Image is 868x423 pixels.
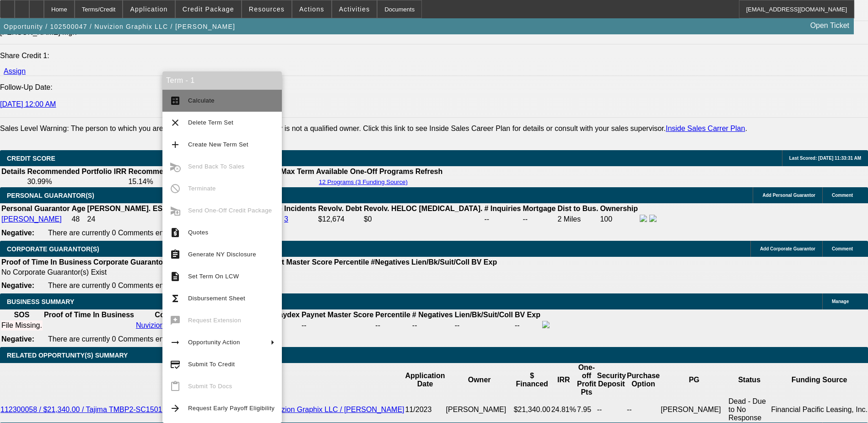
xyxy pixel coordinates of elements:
b: Lien/Bk/Suit/Coll [411,258,469,266]
td: 11/2023 [405,397,446,423]
img: facebook-icon.png [542,321,550,328]
b: Corporate Guarantor [93,258,166,266]
td: $21,340.00 [513,397,551,423]
mat-icon: clear [170,117,181,128]
span: Generate NY Disclosure [188,251,256,258]
td: 48 [71,214,86,224]
td: 30.99% [27,177,127,186]
mat-icon: add [170,139,181,150]
th: Application Date [405,363,446,397]
th: Purchase Option [626,363,660,397]
th: Proof of Time In Business [43,310,135,320]
mat-icon: functions [170,293,181,304]
mat-icon: assignment [170,249,181,260]
mat-icon: request_quote [170,227,181,238]
b: [PERSON_NAME]. EST [87,205,167,212]
a: Assign [4,67,26,75]
td: [PERSON_NAME] [446,397,513,423]
b: Revolv. Debt [318,205,362,212]
td: [PERSON_NAME] [660,397,728,423]
a: Open Ticket [807,18,853,33]
b: #Negatives [371,258,410,266]
img: facebook-icon.png [640,215,647,222]
th: Status [728,363,771,397]
span: Last Scored: [DATE] 11:33:31 AM [789,156,861,161]
span: Add Corporate Guarantor [760,246,815,251]
td: 24 [87,214,167,224]
span: Quotes [188,229,208,236]
span: Submit To Credit [188,361,235,368]
td: Dead - Due to No Response [728,397,771,423]
button: Application [123,0,174,18]
td: -- [597,397,626,423]
span: Credit Package [183,5,234,13]
span: Create New Term Set [188,141,248,148]
span: BUSINESS SUMMARY [7,298,74,305]
span: CREDIT SCORE [7,155,55,162]
b: Personal Guarantor [1,205,70,212]
div: Term - 1 [162,71,282,90]
button: 12 Programs (3 Funding Source) [316,178,410,186]
b: Dist to Bus. [558,205,598,212]
a: 112300058 / $21,340.00 / Tajima TMBP2-SC1501 / [PERSON_NAME] Solutions / Nuvizion Graphix LLC / [... [0,406,404,413]
button: Resources [242,0,291,18]
td: -- [523,214,556,224]
b: Percentile [334,258,369,266]
b: Mortgage [523,205,556,212]
b: Lien/Bk/Suit/Coll [455,311,513,319]
b: Negative: [1,229,34,237]
mat-icon: arrow_forward [170,403,181,414]
th: PG [660,363,728,397]
span: Comment [832,193,853,198]
td: $0 [363,214,483,224]
td: -- [514,320,541,331]
span: Delete Term Set [188,119,233,126]
td: -- [454,320,513,331]
b: Incidents [284,205,316,212]
span: There are currently 0 Comments entered on this opportunity [48,335,242,343]
th: Security Deposit [597,363,626,397]
span: Calculate [188,97,215,104]
a: [PERSON_NAME] [1,215,62,223]
span: RELATED OPPORTUNITY(S) SUMMARY [7,352,128,359]
a: 3 [284,215,288,223]
a: Inside Sales Carrer Plan [666,125,745,132]
span: Opportunity / 102500047 / Nuvizion Graphix LLC / [PERSON_NAME] [4,23,235,30]
b: Paynet Master Score [260,258,332,266]
span: There are currently 0 Comments entered on this opportunity [48,229,242,237]
td: -- [274,320,300,331]
td: 2 Miles [557,214,599,224]
button: Credit Package [176,0,241,18]
b: Company [155,311,188,319]
span: Set Term On LCW [188,273,239,280]
b: Age [71,205,85,212]
th: Details [1,167,26,176]
mat-icon: credit_score [170,359,181,370]
td: 24.81% [551,397,577,423]
span: Request Early Payoff Eligibility [188,405,275,412]
button: Actions [292,0,331,18]
td: 100 [599,214,638,224]
span: Opportunity Action [188,339,240,346]
b: Paydex [274,311,300,319]
th: One-off Profit Pts [577,363,597,397]
a: Nuvizion Graphix LLC [136,321,207,329]
span: Application [130,5,167,13]
td: 7.95 [577,397,597,423]
b: # Negatives [412,311,453,319]
span: Actions [299,5,324,13]
span: Add Personal Guarantor [762,193,815,198]
div: -- [302,321,373,330]
td: -- [484,214,521,224]
span: Activities [339,5,370,13]
span: CORPORATE GUARANTOR(S) [7,245,99,253]
td: No Corporate Guarantor(s) Exist [1,268,501,277]
th: Available One-Off Programs [316,167,414,176]
img: linkedin-icon.png [649,215,657,222]
td: Financial Pacific Leasing, Inc. [771,397,868,423]
td: -- [626,397,660,423]
th: Funding Source [771,363,868,397]
th: Recommended One Off IRR [128,167,225,176]
div: -- [375,321,410,330]
b: Paynet Master Score [302,311,373,319]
